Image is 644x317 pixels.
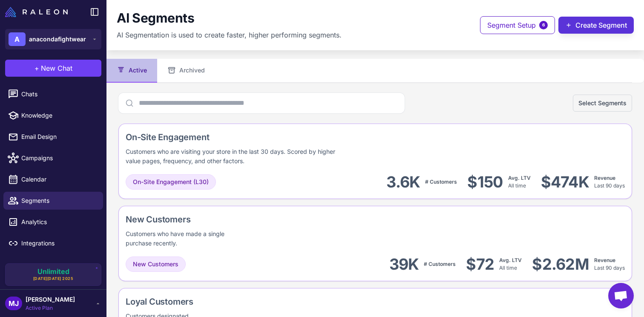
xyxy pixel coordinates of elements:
[117,30,342,40] p: AI Segmentation is used to create faster, higher performing segments.
[3,149,103,167] a: Campaigns
[594,174,625,190] div: Last 90 days
[29,35,86,44] span: anacondafightwear
[26,304,75,312] span: Active Plan
[532,255,589,274] div: $2.62M
[21,111,96,120] span: Knowledge
[37,268,69,275] span: Unlimited
[157,59,215,83] button: Archived
[3,85,103,103] a: Chats
[499,257,522,263] span: Avg. LTV
[558,17,634,34] button: Create Segment
[608,283,634,308] div: Open chat
[21,89,96,99] span: Chats
[126,213,278,226] div: New Customers
[594,175,615,181] span: Revenue
[424,261,456,267] span: # Customers
[21,217,96,227] span: Analytics
[467,173,503,192] div: $150
[26,295,75,304] span: [PERSON_NAME]
[3,107,103,124] a: Knowledge
[425,179,457,185] span: # Customers
[573,95,632,112] button: Select Segments
[133,177,209,187] span: On-Site Engagement (L30)
[21,239,96,248] span: Integrations
[126,147,346,166] div: Customers who are visiting your store in the last 30 days. Scored by higher value pages, frequenc...
[21,196,96,205] span: Segments
[126,131,456,144] div: On-Site Engagement
[594,257,615,263] span: Revenue
[3,234,103,252] a: Integrations
[5,7,68,17] img: Raleon Logo
[386,173,420,192] div: 3.6K
[466,255,494,274] div: $72
[5,297,22,310] div: MJ
[3,170,103,188] a: Calendar
[106,59,157,83] button: Active
[5,7,71,17] a: Raleon Logo
[21,132,96,141] span: Email Design
[508,175,531,181] span: Avg. LTV
[9,32,26,46] div: A
[117,10,195,26] h1: AI Segments
[21,175,96,184] span: Calendar
[33,276,74,282] span: [DATE][DATE] 2025
[594,256,625,272] div: Last 90 days
[541,173,589,192] div: $474K
[389,255,419,274] div: 39K
[41,63,72,73] span: New Chat
[126,229,227,248] div: Customers who have made a single purchase recently.
[21,153,96,163] span: Campaigns
[487,20,536,30] span: Segment Setup
[480,16,555,34] button: Segment Setup6
[3,213,103,231] a: Analytics
[5,29,101,49] button: Aanacondafightwear
[508,174,531,190] div: All time
[5,60,101,77] button: +New Chat
[499,256,522,272] div: All time
[34,63,39,73] span: +
[126,295,228,308] div: Loyal Customers
[133,259,178,269] span: New Customers
[3,128,103,146] a: Email Design
[3,192,103,210] a: Segments
[539,21,548,29] span: 6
